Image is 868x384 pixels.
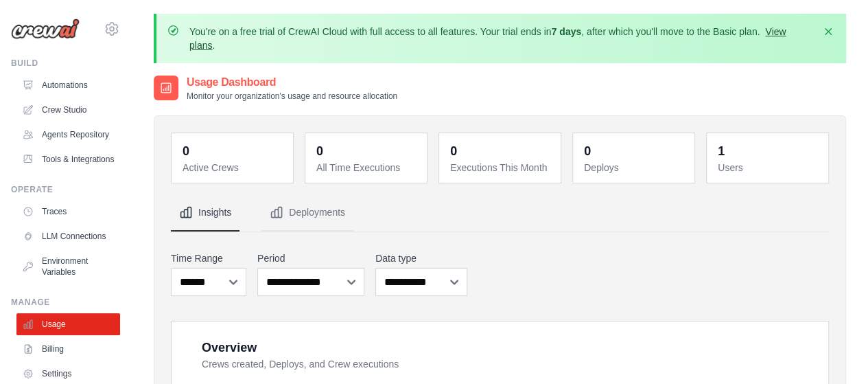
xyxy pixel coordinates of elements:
[16,99,120,121] a: Crew Studio
[11,184,120,195] div: Operate
[16,124,120,146] a: Agents Repository
[16,338,120,360] a: Billing
[584,161,686,174] dt: Deploys
[11,19,80,39] img: Logo
[16,148,120,170] a: Tools & Integrations
[584,142,591,161] div: 0
[16,201,120,223] a: Traces
[171,194,239,231] button: Insights
[450,142,457,161] div: 0
[551,26,581,37] strong: 7 days
[450,161,552,174] dt: Executions This Month
[171,194,829,231] nav: Tabs
[261,194,353,231] button: Deployments
[718,161,820,174] dt: Users
[11,58,120,69] div: Build
[16,74,120,96] a: Automations
[16,225,120,247] a: LLM Connections
[171,251,246,265] label: Time Range
[16,313,120,335] a: Usage
[11,297,120,308] div: Manage
[187,91,397,102] p: Monitor your organization's usage and resource allocation
[16,250,120,283] a: Environment Variables
[202,357,812,371] dt: Crews created, Deploys, and Crew executions
[189,25,813,52] p: You're on a free trial of CrewAI Cloud with full access to all features. Your trial ends in , aft...
[257,251,364,265] label: Period
[316,142,323,161] div: 0
[183,142,189,161] div: 0
[202,338,257,357] div: Overview
[316,161,419,174] dt: All Time Executions
[187,74,397,91] h2: Usage Dashboard
[718,142,725,161] div: 1
[183,161,285,174] dt: Active Crews
[375,251,467,265] label: Data type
